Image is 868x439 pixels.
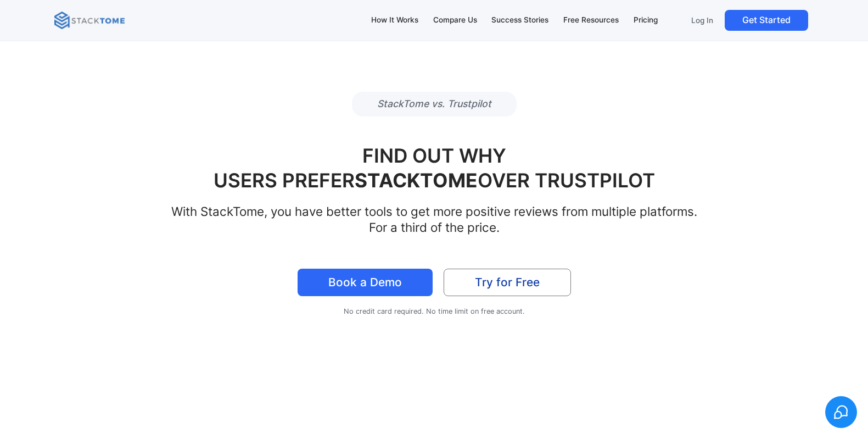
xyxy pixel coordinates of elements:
[563,14,619,26] div: Free Resources
[428,9,482,32] a: Compare Us
[371,14,418,26] div: How It Works
[164,204,704,236] h2: With StackTome, you have better tools to get more positive reviews from multiple platforms. For a...
[433,14,477,26] div: Compare Us
[355,169,478,192] strong: STACKTOME
[491,14,548,26] div: Success Stories
[366,9,423,32] a: How It Works
[298,269,433,296] a: Book a Demo
[725,10,808,31] a: Get Started
[691,15,713,25] p: Log In
[164,144,704,193] h1: FIND OUT WHY USERS PREFER OVER TRUSTPILOT
[558,9,624,32] a: Free Resources
[444,269,571,296] a: Try for Free
[486,9,554,32] a: Success Stories
[54,307,814,316] div: No credit card required. No time limit on free account.
[352,92,517,116] p: StackTome vs. Trustpilot
[685,10,720,31] a: Log In
[634,14,658,26] div: Pricing
[628,9,663,32] a: Pricing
